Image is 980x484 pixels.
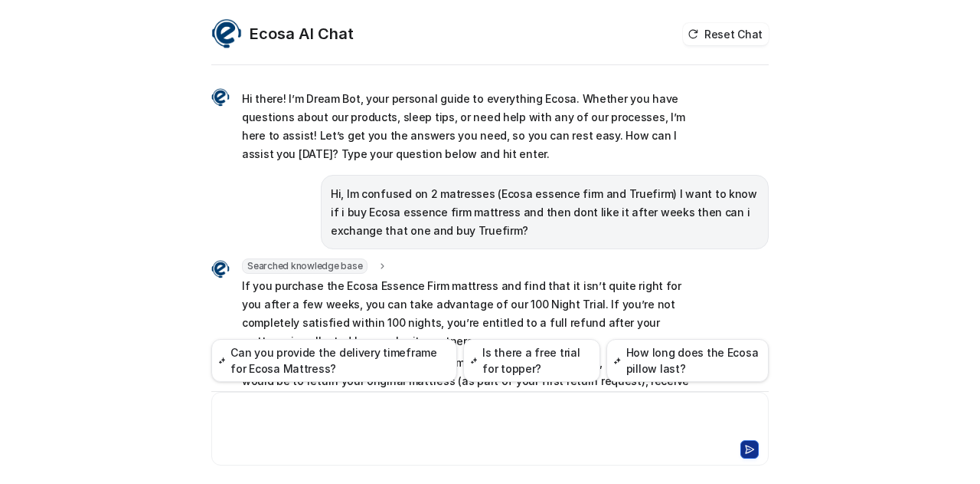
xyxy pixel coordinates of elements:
[242,277,690,351] p: If you purchase the Ecosa Essence Firm mattress and find that it isn’t quite right for you after ...
[211,260,230,278] img: Widget
[211,339,457,382] button: Can you provide the delivery timeframe for Ecosa Mattress?
[211,18,242,49] img: Widget
[242,90,690,163] p: Hi there! I’m Dream Bot, your personal guide to everything Ecosa. Whether you have questions abou...
[331,185,759,240] p: Hi, Im confused on 2 matresses (Ecosa essence firm and Truefirm) I want to know if i buy Ecosa es...
[242,258,367,274] span: Searched knowledge base
[211,88,230,107] img: Widget
[606,339,769,382] button: How long does the Ecosa pillow last?
[250,23,354,44] h2: Ecosa AI Chat
[463,339,600,382] button: Is there a free trial for topper?
[683,23,769,45] button: Reset Chat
